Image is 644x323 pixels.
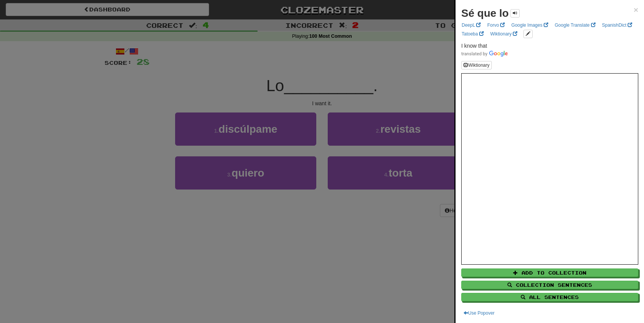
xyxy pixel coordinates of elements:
span: I know that [461,43,487,49]
button: Wiktionary [461,61,492,69]
a: DeepL [459,21,483,29]
button: Add to Collection [461,268,638,277]
strong: Sé que lo [461,7,509,19]
a: Google Images [509,21,551,29]
a: Google Translate [552,21,598,29]
button: edit links [523,30,533,38]
a: SpanishDict [600,21,634,29]
button: All Sentences [461,293,638,301]
a: Forvo [485,21,507,29]
span: × [634,5,638,14]
a: Tatoeba [459,30,486,38]
button: Close [634,6,638,14]
button: Use Popover [461,309,497,317]
a: Wiktionary [488,30,520,38]
button: Collection Sentences [461,281,638,289]
img: Color short [461,51,508,57]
